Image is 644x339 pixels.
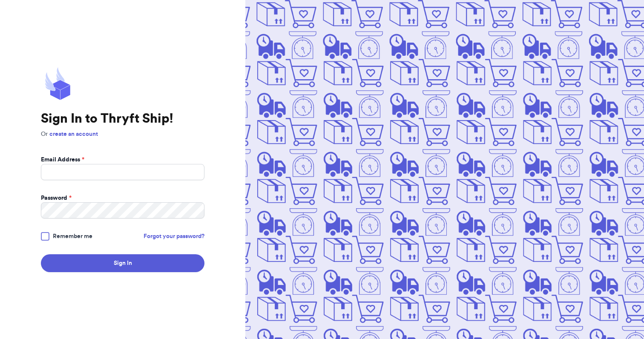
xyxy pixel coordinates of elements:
button: Sign In [41,254,204,272]
h1: Sign In to Thryft Ship! [41,111,204,126]
a: create an account [49,131,98,137]
span: Remember me [53,232,92,241]
label: Email Address [41,155,84,164]
label: Password [41,194,72,202]
a: Forgot your password? [144,232,204,241]
p: Or [41,130,204,138]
